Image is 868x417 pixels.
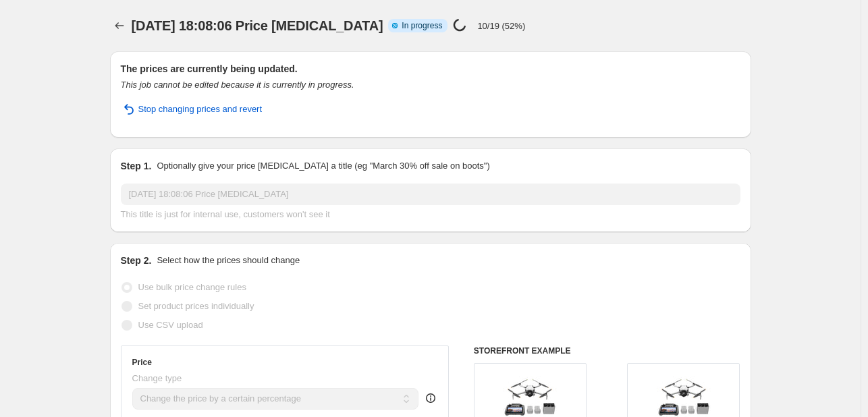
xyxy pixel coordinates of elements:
[121,80,354,90] i: This job cannot be edited because it is currently in progress.
[402,20,442,31] span: In progress
[121,209,330,219] span: This title is just for internal use, customers won't see it
[121,159,152,173] h2: Step 1.
[157,254,300,267] p: Select how the prices should change
[121,254,152,267] h2: Step 2.
[121,62,740,76] h2: The prices are currently being updated.
[138,282,246,292] span: Use bulk price change rules
[132,357,152,368] h3: Price
[121,184,740,205] input: 30% off holiday sale
[113,99,271,120] button: Stop changing prices and revert
[138,103,263,116] span: Stop changing prices and revert
[132,18,383,33] span: [DATE] 18:08:06 Price [MEDICAL_DATA]
[132,373,182,383] span: Change type
[110,16,129,35] button: Price change jobs
[138,320,203,330] span: Use CSV upload
[474,345,740,356] h6: STOREFRONT EXAMPLE
[477,21,525,31] p: 10/19 (52%)
[424,391,437,405] div: help
[138,301,254,311] span: Set product prices individually
[157,159,489,173] p: Optionally give your price [MEDICAL_DATA] a title (eg "March 30% off sale on boots")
